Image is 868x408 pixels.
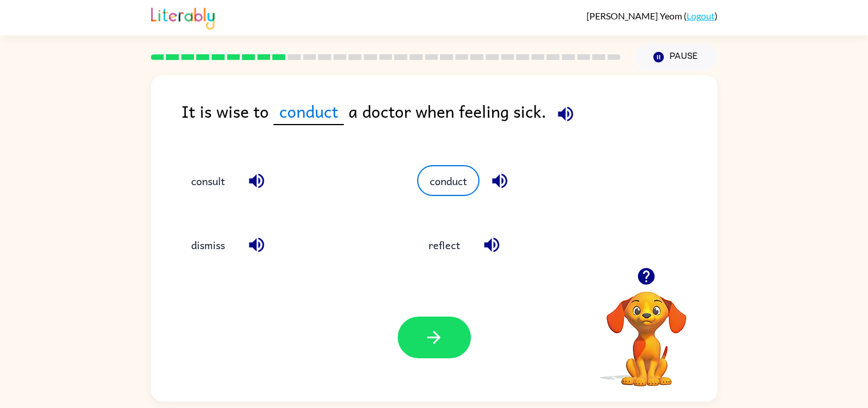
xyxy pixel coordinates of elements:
[151,5,215,30] img: Literably
[687,10,715,21] a: Logout
[181,98,718,142] div: It is wise to a doctor when feeling sick.
[417,165,479,196] button: conduct
[274,98,344,125] span: conduct
[417,230,471,261] button: reflect
[586,10,718,21] div: ( )
[635,44,718,70] button: Pause
[180,165,236,196] button: consult
[589,274,704,388] video: Your browser must support playing .mp4 files to use Literably. Please try using another browser.
[586,10,684,21] span: [PERSON_NAME] Yeom
[180,230,236,261] button: dismiss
